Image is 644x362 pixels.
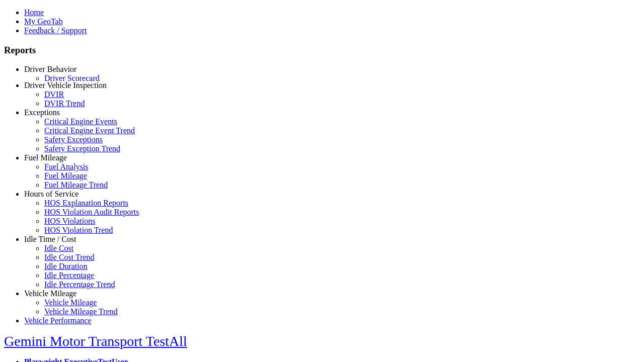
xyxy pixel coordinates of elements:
a: Safety Exceptions [44,135,103,144]
a: Idle Cost [44,244,73,252]
a: Safety Exception Trend [44,144,120,153]
a: Vehicle Mileage [44,298,97,307]
a: Driver Vehicle Inspection [24,81,107,89]
a: Driver Behavior [24,65,76,73]
a: Feedback / Support [24,26,87,35]
a: Vehicle Mileage Trend [44,307,118,316]
a: Exceptions [24,108,60,117]
a: Vehicle Mileage [24,289,76,298]
a: Idle Time / Cost [24,235,76,243]
a: DVIR Trend [44,99,85,108]
a: Fuel Analysis [44,162,89,171]
a: Fuel Mileage Trend [44,180,108,189]
a: HOS Violations [44,217,95,225]
a: Gemini Motor Transport TestAll [4,333,187,349]
a: Idle Percentage Trend [44,280,115,289]
a: My GeoTab [24,17,63,26]
a: Critical Engine Events [44,117,117,126]
a: Hours of Service [24,190,78,198]
a: Fuel Mileage [44,171,87,180]
a: HOS Violation Audit Reports [44,208,139,216]
a: Idle Percentage [44,271,94,280]
a: Home [24,8,44,17]
a: Fuel Mileage [24,153,67,162]
a: Vehicle Performance [24,316,92,325]
a: Idle Duration [44,262,88,270]
h3: Reports [4,45,640,56]
a: HOS Explanation Reports [44,199,128,207]
a: HOS Violation Trend [44,226,113,234]
a: Driver Scorecard [44,74,100,82]
a: Idle Cost Trend [44,253,95,261]
a: Critical Engine Event Trend [44,126,135,135]
a: DVIR [44,90,64,99]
